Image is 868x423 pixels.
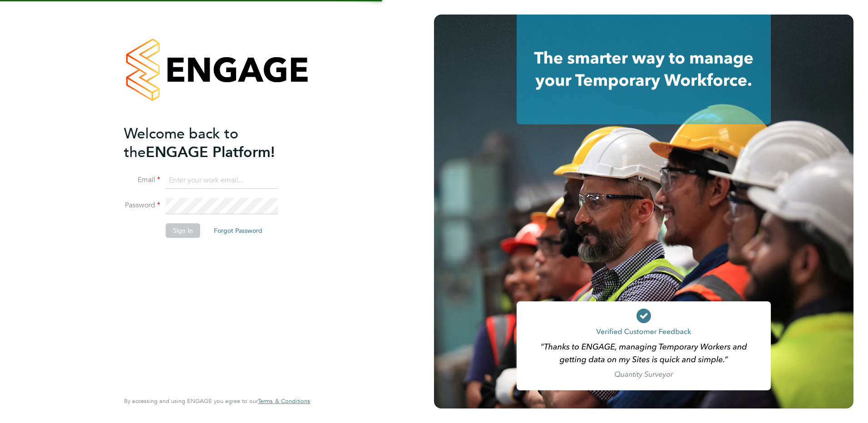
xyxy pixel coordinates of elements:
[124,124,301,162] h2: ENGAGE Platform!
[258,398,310,405] a: Terms & Conditions
[124,175,160,185] label: Email
[124,125,238,161] span: Welcome back to the
[258,397,310,405] span: Terms & Conditions
[166,223,200,238] button: Sign In
[124,201,160,210] label: Password
[124,397,310,405] span: By accessing and using ENGAGE you agree to our
[166,172,278,189] input: Enter your work email...
[207,223,270,238] button: Forgot Password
